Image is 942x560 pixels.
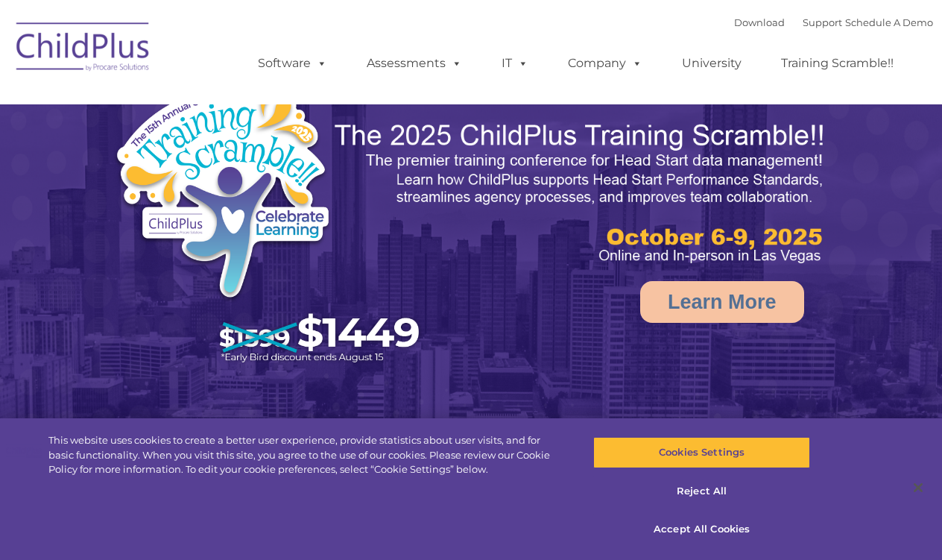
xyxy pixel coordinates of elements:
a: University [667,48,756,78]
button: Close [902,471,935,504]
a: Learn More [640,281,804,323]
a: Schedule A Demo [845,16,933,28]
a: Download [734,16,785,28]
a: Assessments [352,48,477,78]
div: This website uses cookies to create a better user experience, provide statistics about user visit... [48,433,565,477]
a: Training Scramble!! [766,48,908,78]
button: Reject All [593,476,810,507]
a: IT [487,48,543,78]
a: Software [243,48,342,78]
a: Company [553,48,657,78]
img: ChildPlus by Procare Solutions [9,12,158,86]
font: | [734,16,933,28]
button: Accept All Cookies [593,514,810,545]
button: Cookies Settings [593,437,810,468]
a: Support [803,16,842,28]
